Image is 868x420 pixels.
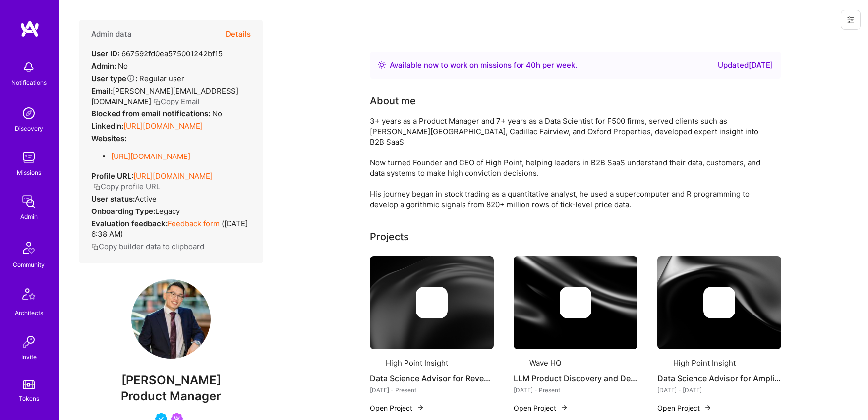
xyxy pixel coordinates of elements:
span: [PERSON_NAME] [79,373,263,388]
strong: Profile URL: [91,171,133,181]
a: [URL][DOMAIN_NAME] [123,121,203,131]
strong: Evaluation feedback: [91,219,168,228]
div: 667592fd0ea575001242bf15 [91,49,223,59]
div: No [91,108,222,119]
div: No [91,61,128,71]
i: icon Copy [153,98,161,105]
div: [DATE] - [DATE] [657,385,781,395]
span: 40 [526,60,536,70]
img: arrow-right [416,404,424,412]
img: Company logo [370,357,382,369]
img: cover [657,256,781,349]
img: Company logo [560,287,591,318]
div: [DATE] - Present [370,385,494,395]
a: [URL][DOMAIN_NAME] [111,152,190,161]
div: Admin [20,211,38,222]
span: Product Manager [121,389,221,403]
div: High Point Insight [673,358,736,368]
div: Architects [15,308,43,318]
div: Available now to work on missions for h per week . [390,59,577,71]
span: legacy [155,207,180,216]
span: Active [135,194,157,204]
img: discovery [19,104,39,123]
img: bell [19,57,39,77]
div: [DATE] - Present [514,385,637,395]
div: Discovery [15,123,43,134]
strong: Blocked from email notifications: [91,109,212,118]
img: Company logo [416,287,448,318]
button: Details [226,20,251,49]
button: Copy profile URL [93,181,160,192]
img: arrow-right [704,404,712,412]
img: Community [17,236,41,260]
div: Updated [DATE] [718,59,773,71]
div: Tokens [19,393,39,404]
strong: Websites: [91,134,126,143]
h4: Admin data [91,30,132,39]
img: tokens [23,380,35,389]
img: Company logo [657,357,669,369]
div: Missions [17,167,41,178]
div: Notifications [11,77,47,88]
img: Company logo [514,357,525,369]
img: cover [370,256,494,349]
strong: Onboarding Type: [91,207,155,216]
strong: LinkedIn: [91,121,123,131]
i: Help [126,74,135,83]
button: Open Project [514,403,568,413]
h4: Data Science Advisor for Amplitude Inc. [657,372,781,385]
h4: LLM Product Discovery and Development [514,372,637,385]
div: ( [DATE] 6:38 AM ) [91,218,251,239]
button: Open Project [657,403,712,413]
a: [URL][DOMAIN_NAME] [133,171,213,181]
div: Projects [370,229,409,244]
img: Invite [19,332,39,352]
img: admin teamwork [19,192,39,211]
img: User Avatar [131,279,211,359]
img: Architects [17,284,41,308]
img: cover [514,256,637,349]
div: Wave HQ [529,358,561,368]
div: High Point Insight [386,358,448,368]
img: Company logo [703,287,735,318]
div: Invite [21,352,37,362]
div: Regular user [91,73,184,84]
strong: Email: [91,86,113,96]
img: teamwork [19,148,39,167]
strong: User status: [91,194,135,204]
button: Open Project [370,403,424,413]
strong: User ID: [91,49,119,58]
strong: Admin: [91,61,116,71]
img: Availability [378,61,386,69]
div: Community [13,260,45,270]
div: 3+ years as a Product Manager and 7+ years as a Data Scientist for F500 firms, served clients suc... [370,116,766,210]
button: Copy Email [153,96,200,106]
i: icon Copy [91,243,99,251]
strong: User type : [91,74,137,83]
img: logo [20,20,40,38]
button: Copy builder data to clipboard [91,241,204,252]
h4: Data Science Advisor for Revenue Cycle Management Analytics [370,372,494,385]
img: arrow-right [560,404,568,412]
i: icon Copy [93,183,101,191]
span: [PERSON_NAME][EMAIL_ADDRESS][DOMAIN_NAME] [91,86,238,106]
a: Feedback form [168,219,220,228]
div: About me [370,93,416,108]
